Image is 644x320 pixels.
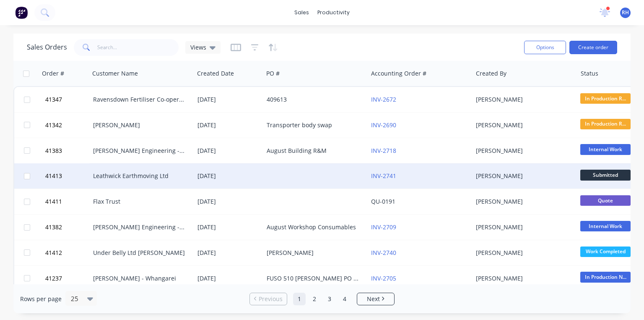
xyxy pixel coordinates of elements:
button: 41411 [43,189,93,214]
h1: Sales Orders [27,43,67,51]
img: Factory [15,6,28,19]
button: 41413 [43,163,93,189]
span: Views [190,43,206,52]
div: [DATE] [197,197,260,206]
ul: Pagination [246,293,398,305]
div: 409613 [267,95,360,104]
button: Create order [569,41,617,54]
button: Options [524,41,566,54]
div: sales [290,6,313,19]
div: Leathwick Earthmoving Ltd [93,172,186,180]
span: Next [367,295,380,303]
span: RH [622,9,629,16]
span: 41411 [45,197,62,206]
div: Customer Name [92,69,138,78]
div: [DATE] [197,121,260,129]
a: INV-2690 [371,121,396,129]
div: August Workshop Consumables [267,223,360,231]
div: August Building R&M [267,147,360,155]
a: INV-2740 [371,249,396,257]
span: In Production N... [580,272,631,282]
button: 41347 [43,87,93,112]
div: [PERSON_NAME] [476,249,569,257]
div: [DATE] [197,274,260,283]
div: [PERSON_NAME] [476,121,569,129]
span: Submitted [580,170,631,180]
span: Internal Work [580,221,631,231]
div: Transporter body swap [267,121,360,129]
div: [PERSON_NAME] [476,223,569,231]
span: 41413 [45,172,62,180]
div: [PERSON_NAME] [476,95,569,104]
a: INV-2672 [371,95,396,103]
div: [PERSON_NAME] Engineering - Building R M [93,147,186,155]
div: Created By [476,69,506,78]
span: Rows per page [20,295,62,303]
a: INV-2718 [371,147,396,155]
a: Page 2 [308,293,321,305]
a: INV-2709 [371,223,396,231]
div: [PERSON_NAME] [476,147,569,155]
span: 41342 [45,121,62,129]
span: 41237 [45,274,62,283]
span: Quote [580,195,631,206]
div: [PERSON_NAME] Engineering -Workshop Consumables [93,223,186,231]
div: [PERSON_NAME] [476,172,569,180]
div: Status [581,69,598,78]
button: 41382 [43,215,93,240]
a: Page 3 [323,293,336,305]
div: [PERSON_NAME] [267,249,360,257]
div: [PERSON_NAME] [476,197,569,206]
span: Work Completed [580,247,631,257]
div: Ravensdown Fertiliser Co-operative [93,95,186,104]
a: Page 4 [338,293,351,305]
div: [DATE] [197,172,260,180]
div: [DATE] [197,249,260,257]
div: productivity [313,6,354,19]
div: [PERSON_NAME] - Whangarei [93,274,186,283]
div: Order # [42,69,64,78]
input: Search... [97,39,179,56]
div: Under Belly Ltd [PERSON_NAME] [93,249,186,257]
div: [DATE] [197,147,260,155]
span: Internal Work [580,144,631,155]
button: 41412 [43,240,93,265]
span: In Production R... [580,93,631,104]
span: 41412 [45,249,62,257]
div: PO # [266,69,280,78]
span: 41383 [45,147,62,155]
div: Created Date [197,69,234,78]
a: Next page [357,295,394,303]
a: Previous page [250,295,287,303]
span: 41347 [45,95,62,104]
div: Accounting Order # [371,69,426,78]
a: INV-2741 [371,172,396,180]
div: [PERSON_NAME] [93,121,186,129]
a: Page 1 is your current page [293,293,306,305]
div: [DATE] [197,95,260,104]
button: 41342 [43,113,93,138]
button: 41237 [43,266,93,291]
span: Previous [259,295,283,303]
div: Flax Trust [93,197,186,206]
span: In Production R... [580,119,631,129]
a: INV-2705 [371,274,396,282]
span: 41382 [45,223,62,231]
div: [DATE] [197,223,260,231]
button: 41383 [43,138,93,163]
a: QU-0191 [371,197,395,205]
div: FUSO 510 [PERSON_NAME] PO 825751 [267,274,360,283]
div: [PERSON_NAME] [476,274,569,283]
